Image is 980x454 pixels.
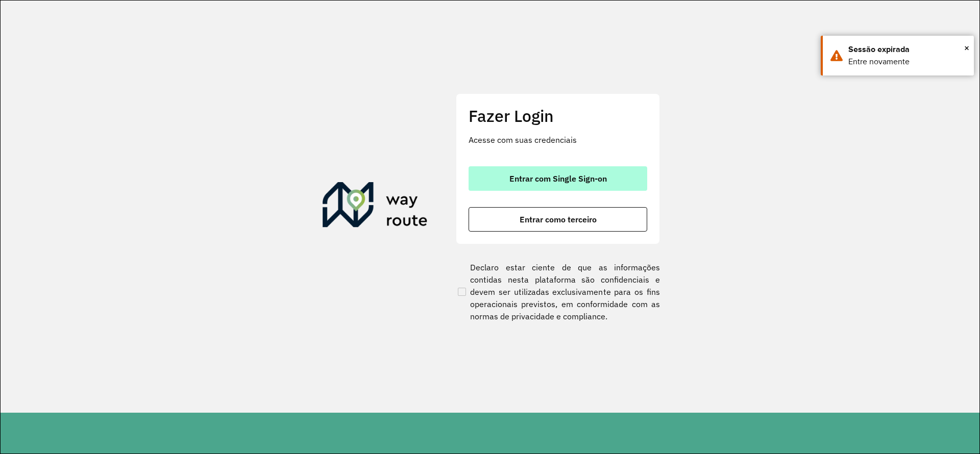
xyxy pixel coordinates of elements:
[469,106,647,125] h2: Fazer Login
[509,174,607,183] span: Entrar com Single Sign-on
[964,40,969,56] span: ×
[964,40,969,56] button: Close
[456,261,660,322] label: Declaro estar ciente de que as informações contidas nesta plataforma são confidenciais e devem se...
[469,166,647,191] button: button
[520,215,597,223] span: Entrar como terceiro
[469,134,647,146] p: Acesse com suas credenciais
[848,43,966,56] div: Sessão expirada
[469,207,647,232] button: button
[848,56,966,68] div: Entre novamente
[323,182,428,231] img: Roteirizador AmbevTech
